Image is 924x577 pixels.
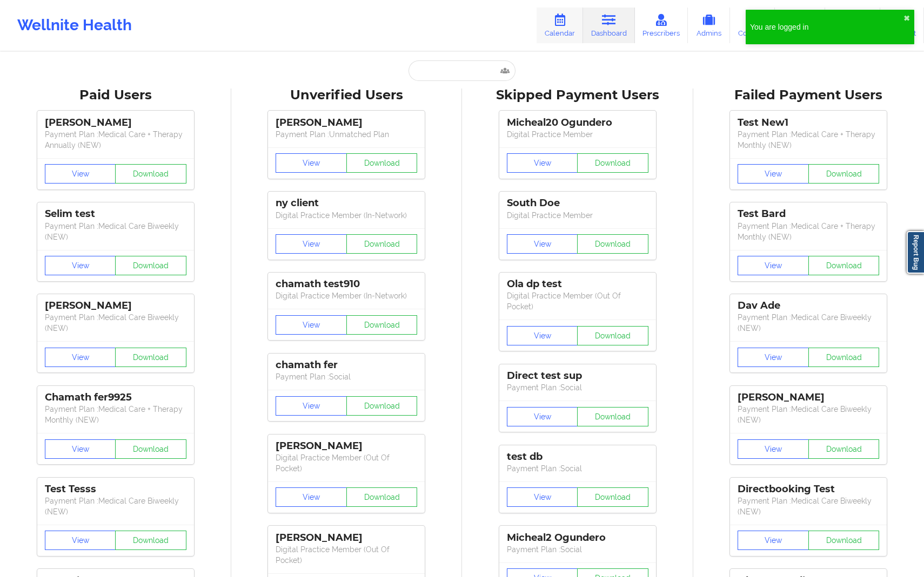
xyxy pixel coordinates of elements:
p: Payment Plan : Unmatched Plan [276,129,417,140]
div: You are logged in [750,22,903,32]
p: Payment Plan : Medical Care Biweekly (NEW) [738,495,879,517]
button: Download [808,439,880,459]
button: Download [808,531,880,550]
div: chamath fer [276,359,417,371]
button: View [45,348,116,367]
a: Dashboard [583,8,635,43]
button: View [276,234,347,254]
button: View [738,348,809,367]
p: Digital Practice Member (Out Of Pocket) [276,452,417,474]
button: View [738,256,809,275]
div: [PERSON_NAME] [276,117,417,129]
button: View [45,531,116,550]
div: [PERSON_NAME] [45,300,186,312]
p: Payment Plan : Medical Care Biweekly (NEW) [45,312,186,334]
div: ny client [276,197,417,209]
p: Payment Plan : Medical Care Biweekly (NEW) [738,404,879,425]
button: View [45,256,116,275]
button: Download [808,164,880,184]
button: Download [115,164,186,184]
p: Digital Practice Member [507,210,648,221]
div: Test New1 [738,117,879,129]
div: chamath test910 [276,278,417,290]
button: Download [577,326,648,345]
button: View [45,164,116,184]
button: View [507,487,578,507]
div: Directbooking Test [738,483,879,495]
div: Failed Payment Users [701,87,917,104]
p: Payment Plan : Social [276,371,417,382]
button: View [276,315,347,335]
p: Payment Plan : Medical Care + Therapy Monthly (NEW) [45,404,186,425]
div: [PERSON_NAME] [45,117,186,129]
div: Micheal20 Ogundero [507,117,648,129]
p: Digital Practice Member (Out Of Pocket) [276,544,417,566]
button: Download [577,407,648,426]
div: test db [507,451,648,463]
button: View [738,439,809,459]
a: Report Bug [907,231,924,274]
button: View [276,487,347,507]
button: Download [808,348,880,367]
p: Payment Plan : Social [507,463,648,474]
button: close [903,14,910,23]
p: Payment Plan : Social [507,544,648,555]
button: View [738,164,809,184]
button: Download [115,348,186,367]
p: Payment Plan : Medical Care Biweekly (NEW) [738,312,879,334]
div: Dav Ade [738,300,879,312]
button: View [507,234,578,254]
p: Digital Practice Member (In-Network) [276,210,417,221]
button: Download [577,153,648,173]
div: Unverified Users [239,87,455,104]
button: Download [115,531,186,550]
p: Payment Plan : Medical Care + Therapy Monthly (NEW) [738,221,879,242]
button: Download [115,439,186,459]
button: Download [115,256,186,275]
div: Ola dp test [507,278,648,290]
div: [PERSON_NAME] [276,440,417,452]
div: [PERSON_NAME] [276,532,417,544]
p: Payment Plan : Medical Care + Therapy Monthly (NEW) [738,129,879,151]
button: View [276,153,347,173]
button: View [507,326,578,345]
button: Download [577,234,648,254]
div: Test Tesss [45,483,186,495]
button: View [45,439,116,459]
button: View [507,407,578,426]
div: Selim test [45,208,186,220]
p: Payment Plan : Social [507,382,648,393]
button: View [738,531,809,550]
p: Payment Plan : Medical Care Biweekly (NEW) [45,221,186,242]
button: View [507,153,578,173]
div: Direct test sup [507,370,648,382]
button: View [276,396,347,416]
p: Digital Practice Member [507,129,648,140]
button: Download [346,487,418,507]
a: Admins [688,8,730,43]
div: Paid Users [8,87,224,104]
div: Skipped Payment Users [470,87,686,104]
p: Digital Practice Member (Out Of Pocket) [507,290,648,312]
div: Chamath fer9925 [45,391,186,404]
button: Download [346,153,418,173]
button: Download [346,396,418,416]
a: Calendar [537,8,583,43]
button: Download [346,234,418,254]
a: Prescribers [635,8,688,43]
div: Test Bard [738,208,879,220]
p: Payment Plan : Medical Care Biweekly (NEW) [45,495,186,517]
a: Coaches [730,8,775,43]
p: Digital Practice Member (In-Network) [276,290,417,301]
div: [PERSON_NAME] [738,391,879,404]
button: Download [808,256,880,275]
button: Download [346,315,418,335]
button: Download [577,487,648,507]
p: Payment Plan : Medical Care + Therapy Annually (NEW) [45,129,186,151]
div: Micheal2 Ogundero [507,532,648,544]
div: South Doe [507,197,648,209]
